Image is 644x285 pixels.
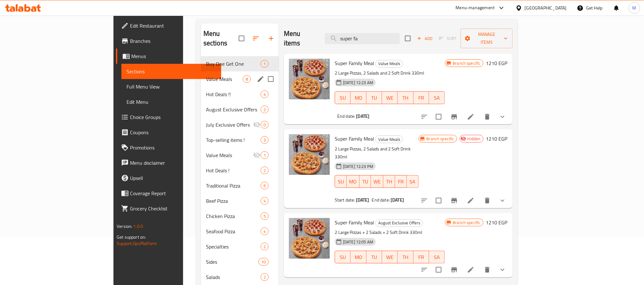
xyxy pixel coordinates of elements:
span: August Exclusive Offers [376,219,423,227]
span: Seafood Pizza [206,228,261,235]
span: 5 [261,213,268,219]
button: SA [429,251,445,263]
div: Chicken Pizza5 [201,209,279,224]
div: items [261,197,269,205]
span: Super Family Meal [335,134,374,143]
span: MO [353,93,364,103]
span: SU [338,253,348,262]
span: Add item [414,34,435,43]
span: 2 [261,274,268,280]
span: M [633,4,636,11]
span: July Exclusive Offers [206,121,253,129]
span: TU [369,253,380,262]
button: MO [347,175,360,188]
div: items [261,151,269,159]
button: sort-choices [417,193,432,208]
a: Edit menu item [467,113,475,121]
a: Sections [121,64,221,79]
span: [DATE] 12:23 AM [340,80,376,86]
span: Select section [401,32,414,45]
a: Menus [116,49,221,64]
span: August Exclusive Offers [206,106,261,113]
div: Salads2 [201,269,279,285]
a: Edit Restaurant [116,18,221,33]
div: Buy One Get One1 [201,56,279,71]
span: Chicken Pizza [206,212,261,220]
span: 2 [261,107,268,113]
img: Super Family Meal [289,59,330,99]
span: Salads [206,273,261,281]
span: Manage items [466,30,508,46]
span: TU [362,177,369,186]
a: Edit menu item [467,197,475,204]
button: Branch-specific-item [447,262,462,277]
button: FR [414,91,429,104]
span: Super Family Meal [335,58,374,68]
span: Edit Menu [127,98,216,106]
span: Specialties [206,243,261,250]
button: show more [495,193,510,208]
button: Add [414,34,435,43]
button: SU [335,175,347,188]
span: Grocery Checklist [130,205,216,212]
span: Value Meals [376,60,403,67]
span: Branch specific [450,60,483,66]
div: Value Meals [206,151,253,159]
span: TH [386,177,393,186]
a: Coverage Report [116,186,221,201]
div: Sides10 [201,254,279,269]
input: search [325,33,400,44]
span: FR [398,177,404,186]
span: 10 [259,259,268,265]
button: show more [495,109,510,124]
b: [DATE] [391,196,404,204]
div: items [261,106,269,113]
div: items [261,243,269,250]
div: Hot Deals ! [206,167,261,174]
h6: 1210 EGP [486,59,508,68]
a: Menu disclaimer [116,155,221,170]
span: SU [338,177,344,186]
a: Branches [116,33,221,49]
div: Seafood Pizza4 [201,224,279,239]
div: Hot Deals !2 [201,163,279,178]
button: SA [407,175,419,188]
span: Coupons [130,129,216,136]
span: SA [409,177,416,186]
a: Full Menu View [121,79,221,94]
a: Choice Groups [116,109,221,125]
button: edit [256,74,265,84]
h6: 1210 EGP [486,134,508,143]
button: WE [382,251,398,263]
div: items [261,228,269,235]
a: Support.OpsPlatform [117,239,157,248]
span: End date: [337,112,355,120]
span: Super Family Meal [335,218,374,227]
button: TU [360,175,371,188]
div: items [261,273,269,281]
div: items [261,212,269,220]
span: FR [416,93,427,103]
span: Traditional Pizza [206,182,261,189]
span: Sections [127,68,216,75]
span: WE [385,253,395,262]
span: 4 [261,91,268,97]
span: SU [338,93,348,103]
button: Branch-specific-item [447,109,462,124]
span: Version: [117,222,132,230]
button: Manage items [461,29,513,48]
span: Sides [206,258,258,266]
a: Upsell [116,170,221,186]
span: 0 [261,122,268,128]
span: Beef Pizza [206,197,261,205]
a: Coupons [116,125,221,140]
a: Edit Menu [121,94,221,109]
img: Super Family Meal [289,218,330,259]
span: 3 [261,137,268,143]
span: Sort sections [248,31,264,46]
span: 1 [261,61,268,67]
span: Value Meals [206,75,243,83]
p: 2 Large Pizzas, 2 Salads and 2 Soft Drink 330ml [335,69,445,77]
button: WE [382,91,398,104]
